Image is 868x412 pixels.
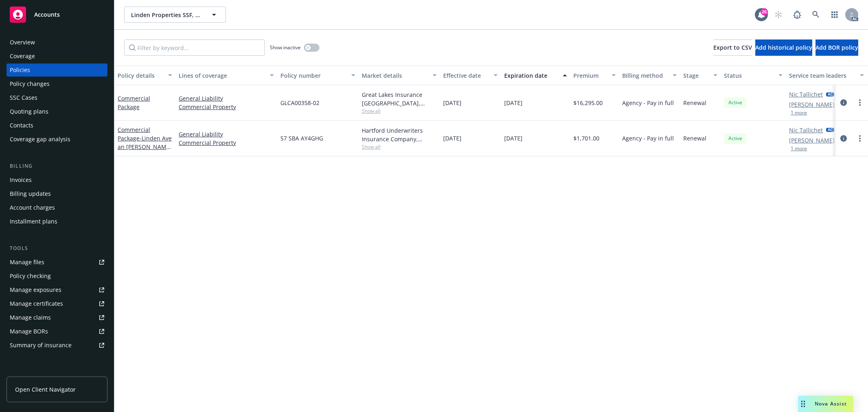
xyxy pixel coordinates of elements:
[7,119,107,132] a: Contacts
[7,50,107,63] a: Coverage
[761,8,768,15] div: 26
[10,215,57,228] div: Installment plans
[727,135,743,142] span: Active
[7,311,107,324] a: Manage claims
[855,134,865,143] a: more
[7,201,107,214] a: Account charges
[786,66,867,85] button: Service team leaders
[7,256,107,269] a: Manage files
[839,98,848,107] a: circleInformation
[175,66,277,85] button: Lines of coverage
[798,396,808,412] div: Drag to move
[7,339,107,352] a: Summary of insurance
[7,297,107,310] a: Manage certificates
[443,99,461,107] span: [DATE]
[34,11,60,18] span: Accounts
[570,66,619,85] button: Premium
[118,71,163,80] div: Policy details
[7,105,107,118] a: Quoting plans
[114,66,175,85] button: Policy details
[10,119,33,132] div: Contacts
[713,44,752,51] span: Export to CSV
[7,77,107,90] a: Policy changes
[573,71,607,80] div: Premium
[622,134,674,142] span: Agency - Pay in full
[808,7,824,23] a: Search
[270,44,301,51] span: Show inactive
[573,134,599,142] span: $1,701.00
[10,77,50,90] div: Policy changes
[10,256,44,269] div: Manage files
[727,99,743,106] span: Active
[10,270,51,283] div: Policy checking
[10,50,35,63] div: Coverage
[7,368,107,376] div: Analytics hub
[504,99,523,107] span: [DATE]
[362,126,437,143] div: Hartford Underwriters Insurance Company, Hartford Insurance Group
[816,44,858,51] span: Add BOR policy
[7,325,107,338] a: Manage BORs
[118,94,150,111] a: Commercial Package
[7,3,107,26] a: Accounts
[10,283,61,296] div: Manage exposures
[359,66,440,85] button: Market details
[362,90,437,107] div: Great Lakes Insurance [GEOGRAPHIC_DATA], [GEOGRAPHIC_DATA] Re
[280,71,346,80] div: Policy number
[7,64,107,77] a: Policies
[277,66,359,85] button: Policy number
[179,71,265,80] div: Lines of coverage
[124,7,226,23] button: Linden Properties SSF, LLC (CL)
[7,187,107,200] a: Billing updates
[7,133,107,146] a: Coverage gap analysis
[622,71,668,80] div: Billing method
[7,36,107,49] a: Overview
[791,146,807,151] button: 1 more
[504,134,523,142] span: [DATE]
[798,396,853,412] button: Nova Assist
[179,130,274,138] a: General Liability
[124,39,265,56] input: Filter by keyword...
[789,126,823,134] a: Nic Tallichet
[443,71,489,80] div: Effective date
[7,173,107,186] a: Invoices
[724,71,774,80] div: Status
[10,173,32,186] div: Invoices
[362,71,428,80] div: Market details
[179,94,274,103] a: General Liability
[280,99,319,107] span: GLCA00358-02
[7,91,107,104] a: SSC Cases
[826,7,843,23] a: Switch app
[683,71,708,80] div: Stage
[10,201,55,214] div: Account charges
[721,66,786,85] button: Status
[815,400,847,407] span: Nova Assist
[683,134,706,142] span: Renewal
[10,311,51,324] div: Manage claims
[770,7,787,23] a: Start snowing
[118,126,172,159] a: Commercial Package
[118,134,172,159] span: - Linden Ave an [PERSON_NAME] Ave. locations
[7,283,107,296] a: Manage exposures
[501,66,570,85] button: Expiration date
[789,90,823,99] a: Nic Tallichet
[791,110,807,115] button: 1 more
[10,133,70,146] div: Coverage gap analysis
[619,66,680,85] button: Billing method
[280,134,323,142] span: 57 SBA AY4GHG
[839,134,848,143] a: circleInformation
[15,385,76,394] span: Open Client Navigator
[7,244,107,252] div: Tools
[7,215,107,228] a: Installment plans
[789,100,835,109] a: [PERSON_NAME]
[680,66,721,85] button: Stage
[10,297,63,310] div: Manage certificates
[131,11,201,19] span: Linden Properties SSF, LLC (CL)
[10,64,30,77] div: Policies
[179,138,274,147] a: Commercial Property
[789,71,855,80] div: Service team leaders
[10,36,35,49] div: Overview
[789,136,835,145] a: [PERSON_NAME]
[362,143,437,150] span: Show all
[816,39,858,56] button: Add BOR policy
